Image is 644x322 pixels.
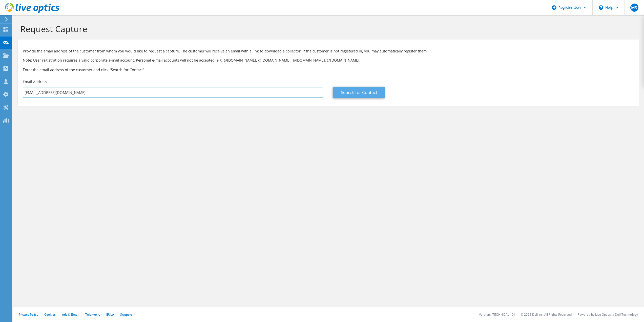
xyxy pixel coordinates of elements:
[85,312,100,317] a: Telemetry
[20,24,634,34] h1: Request Capture
[62,312,79,317] a: Ads & Email
[578,312,638,317] li: Powered by Live Optics, a Dell Technology
[23,48,634,54] p: Provide the email address of the customer from whom you would like to request a capture. The cust...
[19,312,38,317] a: Privacy Policy
[479,312,515,317] li: Version: [TECHNICAL_ID]
[630,4,638,12] span: MS
[599,5,603,10] svg: \n
[23,79,47,84] label: Email Address
[333,87,385,98] a: Search for Contact
[23,58,634,63] p: Note: User registration requires a valid corporate e-mail account. Personal e-mail accounts will ...
[521,312,572,317] li: © 2025 Dell Inc. All Rights Reserved
[120,312,132,317] a: Support
[106,312,114,317] a: EULA
[44,312,56,317] a: Cookies
[23,67,634,72] h3: Enter the email address of the customer and click “Search for Contact”.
